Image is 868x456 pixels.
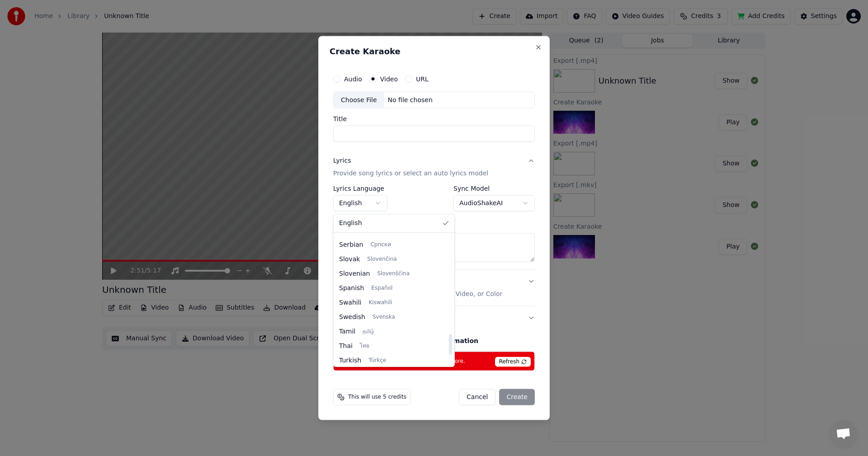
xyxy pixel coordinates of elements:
[360,343,369,350] span: ไทย
[370,241,391,249] span: Српски
[339,298,361,307] span: Swahili
[367,256,396,263] span: Slovenčina
[377,270,410,277] span: Slovenščina
[339,255,360,264] span: Slovak
[339,313,365,322] span: Swedish
[373,314,395,321] span: Svenska
[339,269,370,278] span: Slovenian
[339,327,355,336] span: Tamil
[339,342,353,351] span: Thai
[363,328,374,335] span: தமிழ்
[339,240,363,249] span: Serbian
[368,299,392,306] span: Kiswahili
[339,356,361,365] span: Turkish
[339,284,364,293] span: Spanish
[339,219,362,228] span: English
[368,357,386,364] span: Türkçe
[371,285,392,292] span: Español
